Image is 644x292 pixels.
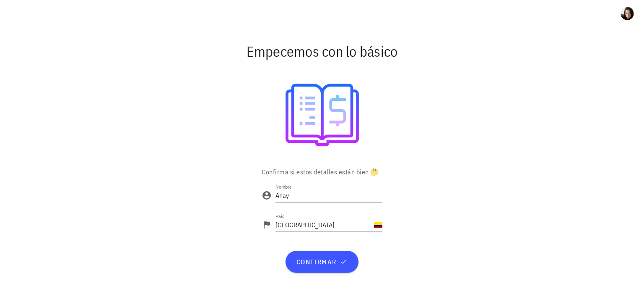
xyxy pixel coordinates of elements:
[621,7,634,20] div: avatar
[74,38,571,65] div: Empecemos con lo básico
[275,213,284,219] label: País
[275,184,292,190] label: Nombre
[296,258,348,266] span: confirmar
[262,167,382,177] p: Confirma si estos detalles están bien 🤔
[374,221,382,229] div: CO-icon
[286,251,358,273] button: confirmar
